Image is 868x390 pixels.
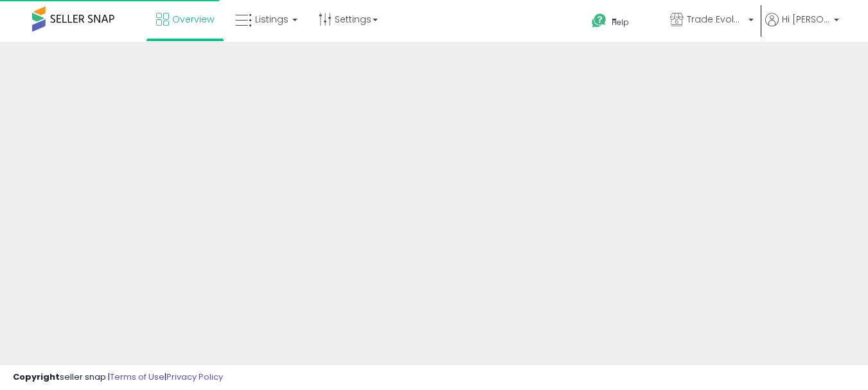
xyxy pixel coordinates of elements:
[782,13,830,26] span: Hi [PERSON_NAME]
[13,371,223,384] div: seller snap | |
[612,17,629,28] span: Help
[687,13,745,26] span: Trade Evolution US
[110,371,164,383] a: Terms of Use
[13,371,60,383] strong: Copyright
[255,13,288,26] span: Listings
[581,3,659,42] a: Help
[172,13,214,26] span: Overview
[166,371,223,383] a: Privacy Policy
[591,13,607,29] i: Get Help
[765,13,839,42] a: Hi [PERSON_NAME]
